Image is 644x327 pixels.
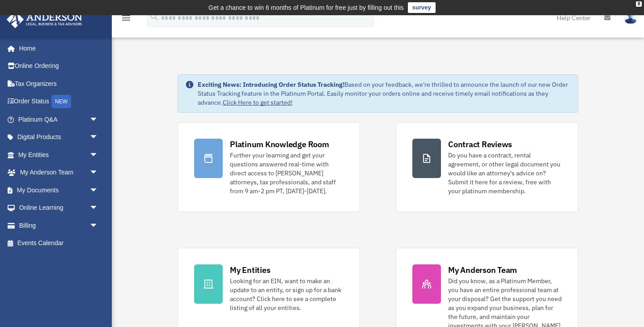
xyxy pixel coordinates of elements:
[408,2,436,13] a: survey
[89,128,107,147] span: arrow_drop_down
[198,80,571,107] div: Based on your feedback, we're thrilled to announce the launch of our new Order Status Tracking fe...
[178,122,360,212] a: Platinum Knowledge Room Further your learning and get your questions answered real-time with dire...
[230,264,270,276] div: My Entities
[230,151,343,195] div: Further your learning and get your questions answered real-time with direct access to [PERSON_NAM...
[624,11,637,24] img: User Pic
[6,146,112,164] a: My Entitiesarrow_drop_down
[89,146,107,164] span: arrow_drop_down
[6,181,112,199] a: My Documentsarrow_drop_down
[89,199,107,217] span: arrow_drop_down
[4,11,85,28] img: Anderson Advisors Platinum Portal
[396,122,578,212] a: Contract Reviews Do you have a contract, rental agreement, or other legal document you would like...
[230,276,343,312] div: Looking for an EIN, want to make an update to an entity, or sign up for a bank account? Click her...
[208,2,404,13] div: Get a chance to win 6 months of Platinum for free just by filling out this
[89,164,107,182] span: arrow_drop_down
[121,16,131,23] a: menu
[89,110,107,129] span: arrow_drop_down
[448,139,512,150] div: Contract Reviews
[89,181,107,200] span: arrow_drop_down
[448,151,562,195] div: Do you have a contract, rental agreement, or other legal document you would like an attorney's ad...
[223,98,292,106] a: Click Here to get started!
[6,217,112,234] a: Billingarrow_drop_down
[448,264,517,276] div: My Anderson Team
[636,1,642,7] div: close
[6,57,112,75] a: Online Ordering
[230,139,329,150] div: Platinum Knowledge Room
[6,75,112,93] a: Tax Organizers
[6,164,112,182] a: My Anderson Teamarrow_drop_down
[89,217,107,235] span: arrow_drop_down
[6,110,112,128] a: Platinum Q&Aarrow_drop_down
[6,234,112,252] a: Events Calendar
[6,199,112,217] a: Online Learningarrow_drop_down
[121,13,131,23] i: menu
[6,128,112,146] a: Digital Productsarrow_drop_down
[149,12,159,22] i: search
[198,81,344,89] strong: Exciting News: Introducing Order Status Tracking!
[6,39,107,57] a: Home
[51,95,71,108] div: NEW
[6,93,112,111] a: Order StatusNEW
